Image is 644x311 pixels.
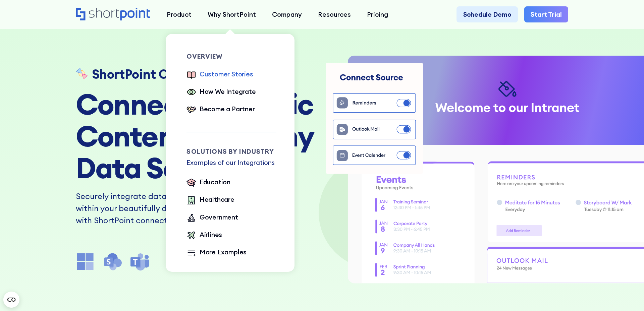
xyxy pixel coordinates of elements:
div: How We Integrate [200,87,256,97]
div: Become a Partner [200,104,255,114]
div: Resources [318,10,351,19]
p: Examples of our Integrations [186,158,276,168]
iframe: Chat Widget [610,279,644,311]
a: Company [264,6,310,22]
button: Open CMP widget [3,292,19,308]
a: Become a Partner [186,104,255,115]
a: Airlines [186,230,222,241]
p: Securely integrate data from any source directly within your beautifully designed SharePoint page... [76,190,275,226]
a: Education [186,177,230,188]
a: Schedule Demo [457,6,518,22]
a: More Examples [186,247,247,258]
img: microsoft office icon [76,252,95,271]
div: Healthcare [200,195,234,204]
a: Product [159,6,200,22]
div: More Examples [200,247,247,257]
div: Overview [186,53,276,60]
a: Customer Stories [186,69,253,80]
div: Airlines [200,230,222,240]
div: Works With: [76,239,317,245]
div: Company [272,10,302,19]
a: Home [76,8,151,22]
div: Customer Stories [200,69,253,79]
div: Solutions by Industry [186,148,276,155]
a: Start Trial [524,6,568,22]
a: How We Integrate [186,87,256,98]
img: SharePoint icon [103,252,122,271]
h2: Connect Dynamic Content From Any Data Source [76,88,317,184]
div: Education [200,177,230,187]
div: Product [167,10,192,19]
h1: ShortPoint Connect [92,67,211,82]
img: microsoft teams icon [130,252,150,271]
a: Resources [310,6,359,22]
div: Why ShortPoint [208,10,256,19]
div: Government [200,212,238,222]
a: Why ShortPoint [200,6,264,22]
div: Pricing [367,10,388,19]
a: Healthcare [186,195,234,206]
a: Pricing [359,6,396,22]
a: Government [186,212,238,224]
